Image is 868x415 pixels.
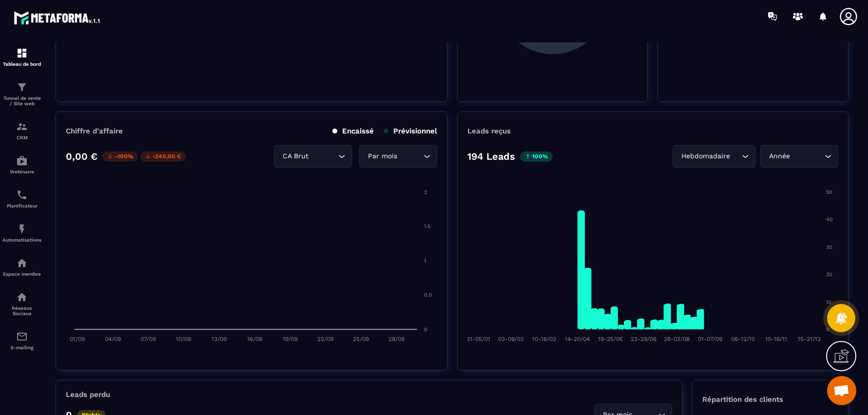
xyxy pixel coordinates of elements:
tspan: 06-12/10 [731,336,755,342]
p: CRM [2,135,41,140]
img: automations [16,257,28,269]
tspan: 22/09 [317,336,333,342]
p: -100% [102,151,138,162]
p: Réseaux Sociaux [2,305,41,316]
a: automationsautomationsEspace membre [2,250,41,284]
tspan: 31-05/01 [466,336,490,342]
tspan: 1 [424,258,426,264]
img: formation [16,47,28,59]
tspan: 10 [826,299,831,305]
div: Search for option [359,145,437,168]
tspan: 10-16/11 [765,336,787,342]
p: Leads perdu [66,390,110,399]
p: Automatisations [2,237,41,243]
tspan: 03-09/02 [498,336,524,342]
p: Tunnel de vente / Site web [2,95,41,106]
span: Par mois [366,151,399,162]
p: 0,00 € [66,151,97,162]
tspan: 50 [826,189,832,195]
p: Leads reçus [467,127,511,135]
p: Webinaire [2,169,41,174]
a: social-networksocial-networkRéseaux Sociaux [2,284,41,323]
p: Tableau de bord [2,61,41,67]
tspan: 16/09 [247,336,262,342]
p: E-mailing [2,345,41,350]
tspan: 25/09 [353,336,369,342]
tspan: 10-16/03 [532,336,556,342]
p: -240,00 € [140,151,186,162]
tspan: 28/09 [388,336,405,342]
tspan: 07/09 [140,336,156,342]
div: Search for option [673,145,755,168]
tspan: 2 [424,189,427,195]
a: automationsautomationsWebinaire [2,148,41,182]
tspan: 10/09 [176,336,191,342]
p: 100% [520,151,553,162]
a: formationformationTunnel de vente / Site web [2,74,41,113]
p: Chiffre d’affaire [66,127,123,135]
tspan: 01/09 [70,336,85,342]
img: social-network [16,291,28,303]
span: Année [767,151,792,162]
a: Ouvrir le chat [827,376,856,405]
tspan: 0 [826,326,829,333]
a: schedulerschedulerPlanificateur [2,182,41,216]
tspan: 13/09 [212,336,227,342]
tspan: 19-25/05 [598,336,623,342]
tspan: 19/09 [283,336,298,342]
p: 194 Leads [467,151,515,162]
tspan: 1.5 [424,223,430,229]
img: automations [16,155,28,167]
input: Search for option [792,151,822,162]
tspan: 30 [826,244,832,250]
a: formationformationTableau de bord [2,40,41,74]
img: automations [16,223,28,235]
tspan: 04/09 [105,336,121,342]
img: logo [14,9,101,26]
span: Hebdomadaire [679,151,732,162]
img: scheduler [16,189,28,201]
p: Planificateur [2,203,41,208]
tspan: 15-21/12 [798,336,821,342]
a: formationformationCRM [2,113,41,148]
p: Encaissé [332,127,374,135]
tspan: 23-29/06 [631,336,656,342]
p: Répartition des clients [702,395,838,404]
input: Search for option [399,151,421,162]
img: formation [16,81,28,93]
tspan: 20 [826,271,832,278]
input: Search for option [310,151,336,162]
tspan: 0.5 [424,292,432,298]
tspan: 01-07/09 [698,336,722,342]
img: formation [16,121,28,132]
div: Search for option [274,145,352,168]
tspan: 0 [424,326,427,333]
img: email [16,331,28,342]
p: Espace membre [2,271,41,277]
p: Prévisionnel [384,127,437,135]
tspan: 28-03/08 [664,336,690,342]
div: Search for option [760,145,838,168]
tspan: 40 [826,216,833,223]
span: CA Brut [280,151,310,162]
a: emailemailE-mailing [2,323,41,358]
a: automationsautomationsAutomatisations [2,216,41,250]
tspan: 14-20/04 [565,336,590,342]
input: Search for option [732,151,739,162]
